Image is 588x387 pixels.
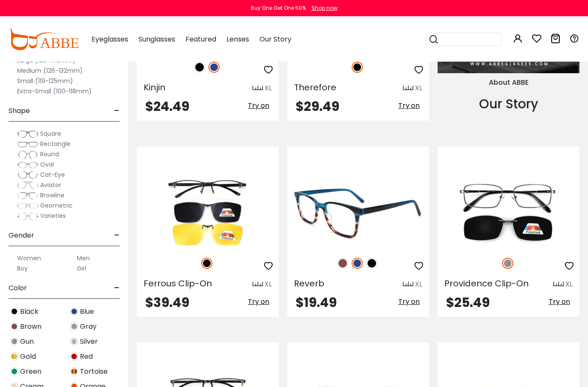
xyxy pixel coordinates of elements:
span: Therefore [294,81,336,93]
img: Green [10,367,18,375]
span: Brown [20,322,41,332]
div: XL [265,83,272,93]
img: Gray [70,322,78,330]
img: Cat-Eye.png [17,171,38,179]
span: Try on [398,297,420,307]
a: Shop now [307,4,338,12]
label: Girl [77,263,86,274]
img: Gun Providence Clip-On - Metal ,Adjust Nose Pads [438,177,579,248]
span: Gender [9,225,34,246]
div: XL [415,83,422,93]
span: Geometric [40,201,73,210]
img: Brown [10,322,18,330]
span: Ferrous Clip-On [144,277,212,289]
span: Green [20,366,41,377]
span: $39.49 [145,293,189,312]
span: Featured [185,34,216,44]
span: Color [9,278,27,298]
span: Varieties [40,211,66,220]
img: Varieties.png [17,212,38,221]
span: Black [20,307,38,317]
span: $19.49 [296,293,337,312]
div: Our Story [438,94,579,113]
button: Try on [396,296,422,307]
span: - [114,225,120,246]
label: Small (119-125mm) [17,76,73,86]
span: - [114,101,120,121]
img: Aviator.png [17,181,38,190]
div: Buy One Get One 50% [251,4,306,12]
span: $24.49 [145,97,189,116]
span: Eyeglasses [91,34,128,44]
button: Try on [546,296,573,307]
span: Try on [549,297,570,307]
span: Shape [9,101,30,121]
img: Round.png [17,150,38,159]
img: Black [10,307,18,316]
span: Gun [20,336,34,347]
span: Try on [398,101,420,110]
img: Red [70,352,78,360]
span: $29.49 [296,97,339,116]
img: Square.png [17,130,38,138]
img: Black Ferrous Clip-On - Metal ,Adjust Nose Pads [137,177,279,248]
button: Try on [245,296,272,307]
span: Silver [80,336,98,347]
span: Oval [40,160,54,169]
span: Gold [20,351,36,362]
img: Brown [337,258,348,269]
img: Black [201,258,212,269]
img: size ruler [403,85,413,92]
span: - [114,278,120,298]
span: $25.49 [446,293,490,312]
div: XL [265,279,272,289]
span: Aviator [40,181,61,189]
label: Men [77,253,90,263]
span: Gray [80,322,97,332]
img: Browline.png [17,191,38,200]
img: Geometric.png [17,202,38,210]
span: Red [80,351,93,362]
span: Tortoise [80,366,108,377]
img: size ruler [403,281,413,288]
img: Rectangle.png [17,140,38,149]
span: Round [40,150,59,158]
span: Square [40,129,61,138]
span: Blue [80,307,94,317]
img: Oval.png [17,161,38,169]
img: Silver [70,337,78,345]
label: Extra-Small (100-118mm) [17,86,92,96]
img: abbeglasses.com [9,29,79,50]
button: Try on [396,100,422,111]
div: XL [565,279,573,289]
span: Our Story [259,34,291,44]
span: Sunglasses [138,34,175,44]
img: Gun [502,258,513,269]
label: Medium (126-132mm) [17,65,83,76]
button: Try on [245,100,272,111]
span: Providence Clip-On [444,277,529,289]
span: Kinjin [144,81,165,93]
label: Women [17,253,41,263]
img: Blue [70,307,78,316]
span: Try on [248,297,269,307]
span: Try on [248,101,269,110]
img: Gold [10,352,18,360]
img: size ruler [253,281,263,288]
img: Tortoise [70,367,78,375]
img: Black [366,258,377,269]
img: Gun [10,337,18,345]
img: size ruler [253,85,263,92]
img: Blue Reverb - Acetate ,Universal Bridge Fit [287,177,429,248]
div: About ABBE [438,77,579,88]
span: Reverb [294,277,324,289]
label: Boy [17,263,28,274]
div: Shop now [312,4,338,12]
span: Browline [40,191,65,199]
img: Black [352,62,363,73]
img: Blue [352,258,363,269]
img: Black [194,62,205,73]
